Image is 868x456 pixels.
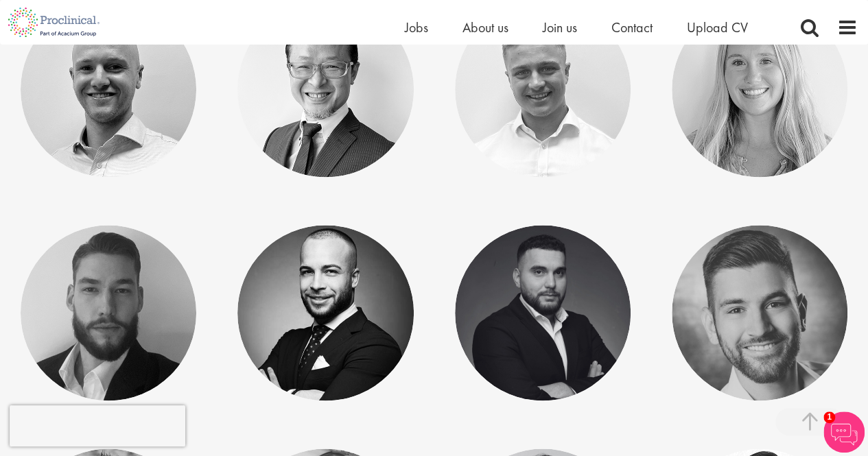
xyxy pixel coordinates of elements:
img: Chatbot [823,411,865,453]
a: Contact [611,19,653,36]
a: About us [462,19,508,36]
span: 1 [823,411,835,423]
a: Upload CV [687,19,748,36]
a: Jobs [405,19,428,36]
iframe: reCAPTCHA [10,405,185,446]
a: Join us [543,19,577,36]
